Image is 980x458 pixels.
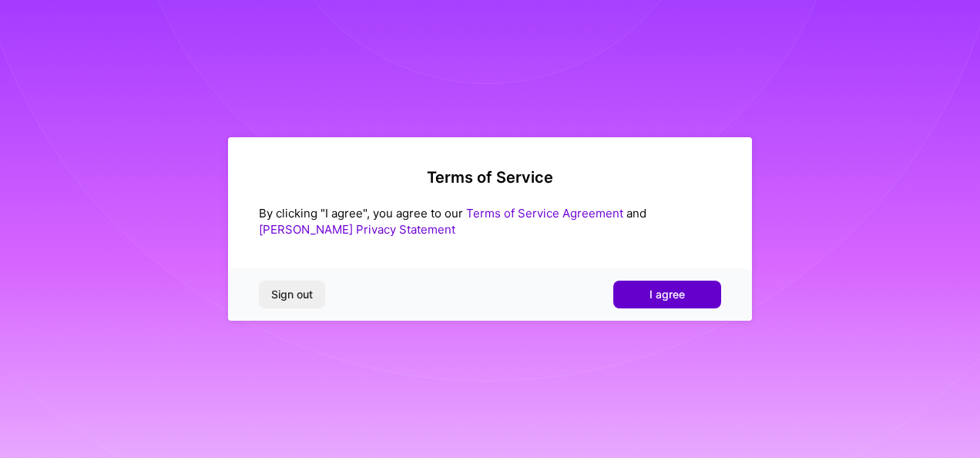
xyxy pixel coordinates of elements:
h2: Terms of Service [259,168,721,187]
a: Terms of Service Agreement [466,206,623,221]
a: [PERSON_NAME] Privacy Statement [259,222,455,237]
span: Sign out [271,287,313,302]
div: By clicking "I agree", you agree to our and [259,205,721,237]
span: I agree [649,287,685,302]
button: Sign out [259,281,325,308]
button: I agree [613,281,721,308]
